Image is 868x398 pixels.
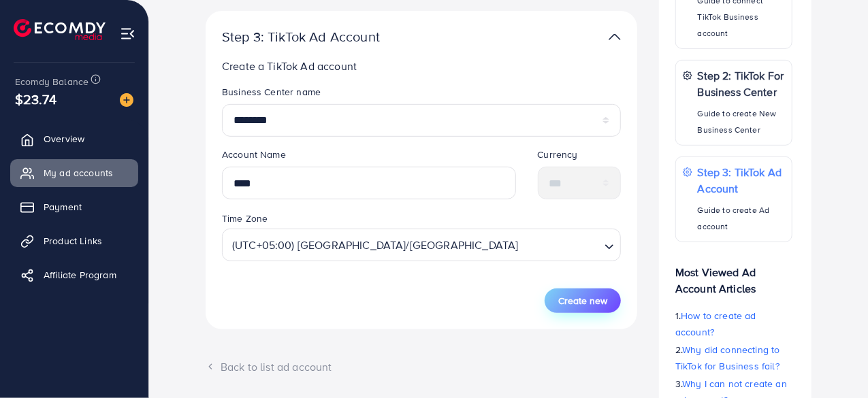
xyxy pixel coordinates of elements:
[545,288,621,313] button: Create new
[10,159,138,186] a: My ad accounts
[810,337,858,388] iframe: Chat
[222,29,481,45] p: Step 3: TikTok Ad Account
[206,359,637,375] div: Back to list ad account
[222,148,516,167] legend: Account Name
[222,85,621,104] legend: Business Center name
[15,89,57,109] span: $23.74
[44,132,84,146] span: Overview
[558,294,607,308] span: Create new
[675,253,792,297] p: Most Viewed Ad Account Articles
[675,308,792,340] p: 1.
[222,58,621,74] p: Create a TikTok Ad account
[15,75,89,88] span: Ecomdy Balance
[229,233,521,257] span: (UTC+05:00) [GEOGRAPHIC_DATA]/[GEOGRAPHIC_DATA]
[675,309,756,339] span: How to create ad account?
[675,343,780,373] span: Why did connecting to TikTok for Business fail?
[698,202,785,235] p: Guide to create Ad account
[222,212,268,225] label: Time Zone
[10,227,138,254] a: Product Links
[44,234,102,248] span: Product Links
[10,125,138,152] a: Overview
[698,164,785,197] p: Step 3: TikTok Ad Account
[44,268,116,282] span: Affiliate Program
[44,166,113,180] span: My ad accounts
[698,67,785,100] p: Step 2: TikTok For Business Center
[120,93,133,107] img: image
[120,26,135,42] img: menu
[698,105,785,138] p: Guide to create New Business Center
[44,200,82,214] span: Payment
[14,19,106,40] img: logo
[675,342,792,374] p: 2.
[609,27,621,47] img: TikTok partner
[10,261,138,288] a: Affiliate Program
[538,148,622,167] legend: Currency
[523,232,599,257] input: Search for option
[10,193,138,220] a: Payment
[222,229,621,261] div: Search for option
